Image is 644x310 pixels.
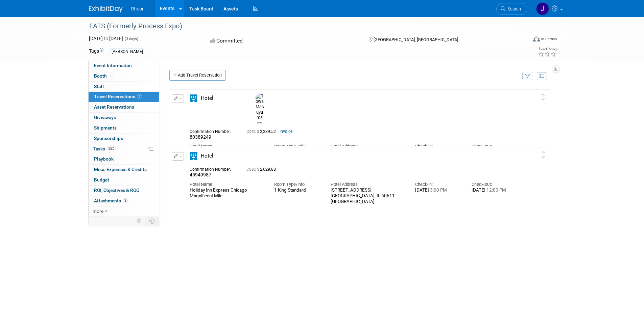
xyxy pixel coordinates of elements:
[131,6,145,11] span: Rheon
[256,93,264,120] img: Towa Masuyama
[472,188,518,193] div: [DATE]
[89,196,159,206] a: Attachments3
[89,123,159,133] a: Shipments
[542,151,545,158] i: Click and drag to move item
[124,37,138,41] span: (3 days)
[89,175,159,185] a: Budget
[94,167,147,172] span: Misc. Expenses & Credits
[246,167,279,172] span: 2,629.88
[487,35,557,45] div: Event Format
[472,143,518,149] div: Check-out:
[415,188,461,193] div: [DATE]
[94,198,128,203] span: Attachments
[538,48,556,51] div: Event Rating
[274,188,320,193] div: 1 King Standard
[94,125,117,131] span: Shipments
[89,186,159,196] a: ROI, Objectives & ROO
[94,156,114,162] span: Playbook
[208,35,358,47] div: Committed
[89,134,159,144] a: Sponsorships
[190,165,236,172] div: Confirmation Number:
[201,153,213,159] span: Hotel
[201,95,213,101] span: Hotel
[89,165,159,175] a: Misc. Expenses & Credits
[536,2,549,15] img: Jose Umana
[89,154,159,164] a: Playbook
[331,188,405,204] div: [STREET_ADDRESS],‌ [GEOGRAPHIC_DATA],‌‌ IL‌ 60611 [GEOGRAPHIC_DATA]
[94,188,139,193] span: ROI, Objectives & ROO
[246,129,260,134] span: Cost: $
[89,6,123,12] img: ExhibitDay
[87,20,517,32] div: EATS (Formerly Process Expo)
[94,84,104,89] span: Staff
[89,82,159,92] a: Staff
[107,146,116,151] span: 25%
[94,177,109,182] span: Budget
[94,104,134,110] span: Asset Reservations
[110,74,113,78] i: Booth reservation complete
[89,61,159,71] a: Event Information
[190,127,236,134] div: Confirmation Number:
[145,217,159,225] td: Toggle Event Tabs
[89,92,159,102] a: Travel Reservations2
[94,94,142,99] span: Travel Reservations
[190,94,197,102] i: Hotel
[94,136,123,141] span: Sponsorships
[505,6,521,11] span: Search
[496,3,527,15] a: Search
[331,143,405,149] div: Hotel Address:
[254,93,266,124] div: Towa Masuyama
[525,74,530,79] i: Filter by Traveler
[89,36,123,41] span: [DATE] [DATE]
[374,37,458,42] span: [GEOGRAPHIC_DATA], [GEOGRAPHIC_DATA]
[94,73,115,79] span: Booth
[190,188,264,199] div: Holiday Inn Express Chicago - Magnificent Mile
[94,115,116,120] span: Giveaways
[190,134,211,140] span: 80389249
[246,129,279,134] span: 2,239.52
[89,206,159,217] a: more
[246,167,260,172] span: Cost: $
[103,36,109,41] span: to
[89,113,159,123] a: Giveaways
[280,129,293,134] a: Invoice
[169,70,226,81] a: Add Travel Reservation
[415,143,461,149] div: Check-in:
[89,48,103,55] td: Tags
[190,172,211,177] span: 45949987
[190,181,264,188] div: Hotel Name:
[134,217,145,225] td: Personalize Event Tab Strip
[533,36,540,41] img: Format-Inperson.png
[89,71,159,81] a: Booth
[542,94,545,101] i: Click and drag to move item
[123,198,128,203] span: 3
[94,63,132,68] span: Event Information
[93,208,103,214] span: more
[190,143,264,149] div: Hotel Name:
[89,102,159,112] a: Asset Reservations
[93,146,116,151] span: Tasks
[137,94,142,99] span: 2
[110,48,145,55] div: [PERSON_NAME]
[274,181,320,188] div: Room Type/Info:
[485,188,506,193] span: 12:00 PM
[429,188,447,193] span: 3:00 PM
[331,181,405,188] div: Hotel Address:
[190,152,197,160] i: Hotel
[541,36,557,41] div: In-Person
[415,181,461,188] div: Check-in:
[89,144,159,154] a: Tasks25%
[256,120,264,124] div: Towa Masuyama
[274,143,320,149] div: Room Type/Info:
[472,181,518,188] div: Check-out:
